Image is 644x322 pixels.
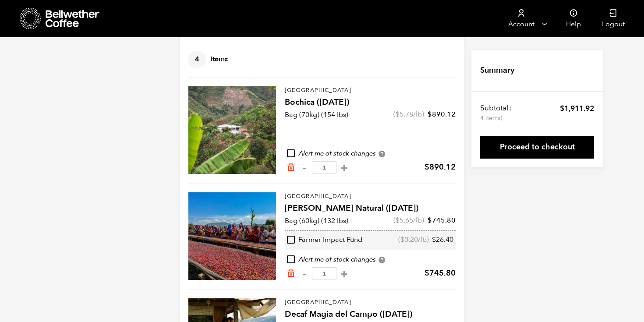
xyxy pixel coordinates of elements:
[432,235,453,244] bdi: 26.40
[396,110,400,119] span: $
[393,110,424,119] span: ( /lb)
[428,216,432,225] span: $
[560,103,594,113] bdi: 1,911.92
[299,163,310,172] button: -
[428,216,456,225] bdi: 745.80
[285,202,456,215] h4: [PERSON_NAME] Natural ([DATE])
[425,162,429,173] span: $
[285,216,348,226] p: Bag (60kg) (132 lbs)
[339,269,350,278] button: +
[480,65,514,76] h4: Summary
[188,51,228,68] h4: Items
[285,308,456,321] h4: Decaf Magia del Campo ([DATE])
[396,110,413,119] bdi: 5.78
[188,51,206,68] span: 4
[480,103,513,123] th: Subtotal
[287,235,362,245] div: Farmer Impact Fund
[287,269,295,278] a: Remove from cart
[299,269,310,278] button: -
[339,163,350,172] button: +
[396,216,413,225] bdi: 5.65
[393,216,424,225] span: ( /lb)
[285,298,456,307] p: [GEOGRAPHIC_DATA]
[398,235,429,245] span: ( /lb)
[560,103,564,113] span: $
[285,255,456,265] div: Alert me of stock changes
[285,149,456,159] div: Alert me of stock changes
[285,192,456,201] p: [GEOGRAPHIC_DATA]
[285,110,348,120] p: Bag (70kg) (154 lbs)
[428,110,432,119] span: $
[400,235,404,244] span: $
[285,96,456,109] h4: Bochica ([DATE])
[428,110,456,119] bdi: 890.12
[425,268,456,279] bdi: 745.80
[312,267,336,280] input: Qty
[312,161,336,174] input: Qty
[400,235,418,244] bdi: 0.20
[480,136,594,159] a: Proceed to checkout
[425,162,456,173] bdi: 890.12
[432,235,436,244] span: $
[425,268,429,279] span: $
[396,216,400,225] span: $
[287,163,295,172] a: Remove from cart
[285,86,456,95] p: [GEOGRAPHIC_DATA]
